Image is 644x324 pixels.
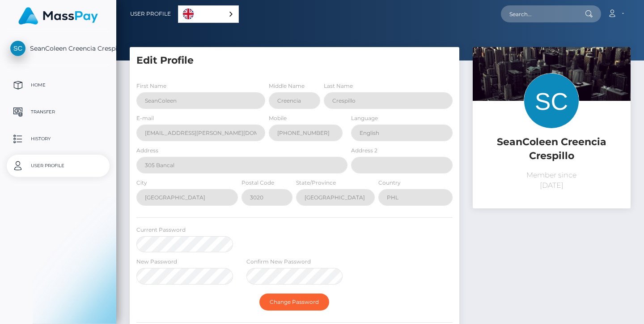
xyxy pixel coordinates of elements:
[473,47,631,153] img: ...
[136,114,154,122] label: E-mail
[136,179,147,187] label: City
[10,78,106,92] p: Home
[130,4,171,23] a: User Profile
[136,147,158,155] label: Address
[378,179,401,187] label: Country
[479,135,624,163] h5: SeanColeen Creencia Crespillo
[269,82,305,90] label: Middle Name
[7,101,110,123] a: Transfer
[178,6,238,22] a: English
[241,179,274,187] label: Postal Code
[10,105,106,119] p: Transfer
[178,5,239,23] div: Language
[351,114,378,122] label: Language
[351,147,377,155] label: Address 2
[7,155,110,177] a: User Profile
[136,82,166,90] label: First Name
[18,7,98,25] img: MassPay
[136,54,453,68] h5: Edit Profile
[501,5,585,22] input: Search...
[7,128,110,150] a: History
[10,159,106,173] p: User Profile
[269,114,287,122] label: Mobile
[136,258,177,266] label: New Password
[246,258,311,266] label: Confirm New Password
[7,74,110,96] a: Home
[178,5,239,23] aside: Language selected: English
[479,170,624,191] p: Member since [DATE]
[296,179,336,187] label: State/Province
[259,294,329,311] button: Change Password
[10,132,106,146] p: History
[324,82,353,90] label: Last Name
[136,226,186,234] label: Current Password
[7,44,110,52] span: SeanColeen Creencia Crespillo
